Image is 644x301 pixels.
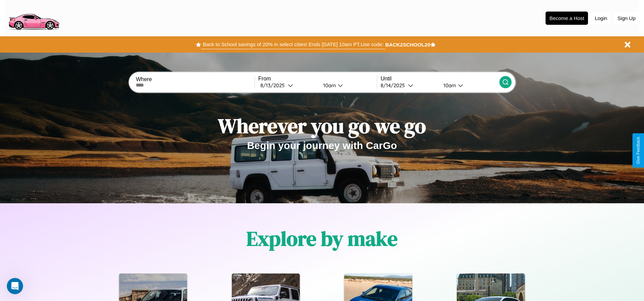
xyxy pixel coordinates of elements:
[320,82,338,89] div: 10am
[7,278,23,294] iframe: Intercom live chat
[546,12,588,25] button: Become a Host
[614,12,639,24] button: Sign Up
[591,12,611,24] button: Login
[5,3,62,32] img: logo
[258,82,318,89] button: 8/13/2025
[385,42,430,48] b: BACK2SCHOOL20
[260,82,288,89] div: 8 / 13 / 2025
[246,225,398,252] h1: Explore by make
[318,82,377,89] button: 10am
[636,137,641,164] div: Give Feedback
[258,76,377,82] label: From
[136,76,254,82] label: Where
[381,82,408,89] div: 8 / 14 / 2025
[381,76,499,82] label: Until
[201,40,385,49] button: Back to School savings of 20% in select cities! Ends [DATE] 10am PT.Use code:
[440,82,458,89] div: 10am
[438,82,499,89] button: 10am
